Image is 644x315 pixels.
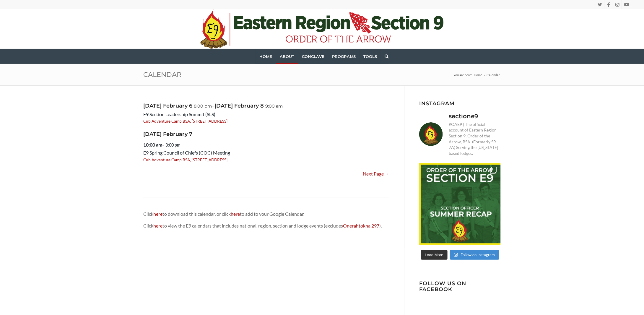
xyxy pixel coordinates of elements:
span: Home [259,54,272,59]
span: You are here: [453,73,472,77]
a: Search [381,49,388,64]
span: – [212,103,214,109]
span: 8 [260,103,264,109]
a: Programs [328,49,360,64]
a: Next Page → [363,170,389,178]
span: E9 Section Leadership Summit (SLS) [143,111,215,117]
a: sectione9 #OAE9 | The official account of Eastern Region Section 9, Order of the Arrow, BSA. (For... [419,112,501,156]
a: Clone [419,163,501,245]
h3: sectione9 [449,112,478,120]
a: Home [256,49,276,64]
h3: Follow us on Facebook [419,280,501,292]
span: Conclave [302,54,324,59]
span: [DATE] [143,103,162,109]
span: Programs [332,54,356,59]
span: [DATE] [214,103,233,109]
a: here [153,211,162,217]
span: February [163,131,188,137]
a: Cub Adventure Camp BSA, [STREET_ADDRESS] [143,119,227,124]
a: Tools [360,49,381,64]
p: Click to download this calendar, or click to add to your Google Calendar. [143,210,389,218]
svg: Instagram [454,253,458,257]
a: Calendar [143,70,181,79]
a: Instagram Follow on Instagram [450,250,499,260]
a: About [276,49,298,64]
dt: 10:00 am [143,139,389,149]
span: 7 [189,131,192,137]
span: Tools [363,54,377,59]
button: Load More [421,250,448,260]
h3: Instagram [419,100,501,106]
span: Load More [425,253,443,257]
span: February [163,103,188,109]
span: / [483,73,486,77]
span: E9 Spring Council of Chiefs (COC) Meeting [143,150,230,155]
p: #OAE9 | The official account of Eastern Region Section 9, Order of the Arrow, BSA. (Formerly SR-7... [449,121,501,156]
a: Onerahtokha 297 [343,223,379,228]
a: here [153,223,162,228]
p: Click to view the E9 calendars that includes national, region, section and lodge events (excludes ). [143,222,389,230]
img: As school starts back up for many, let's take a look back at what an action-packed summer we had.... [419,163,501,245]
span: February [234,103,259,109]
span: Follow on Instagram [461,252,495,257]
a: Cub Adventure Camp BSA, [STREET_ADDRESS] [143,157,227,162]
span: – 3:00 pm [162,141,180,149]
span: [DATE] [143,131,162,137]
a: Home [473,73,483,77]
span: Home [474,73,482,77]
a: here [231,211,240,217]
a: Conclave [298,49,328,64]
small: 9:00 am [265,103,283,109]
svg: Clone [490,167,497,174]
small: 8:00 pm [194,103,212,109]
span: 6 [189,103,192,109]
span: Calendar [486,73,501,77]
span: About [280,54,294,59]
